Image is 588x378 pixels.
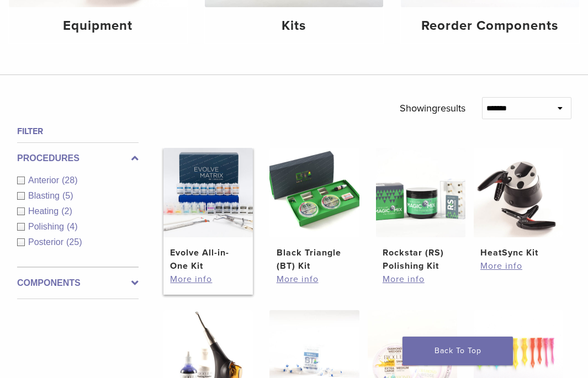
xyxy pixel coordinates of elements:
span: Heating [28,206,61,216]
a: More info [170,273,246,286]
h2: Rockstar (RS) Polishing Kit [383,246,459,273]
h2: Black Triangle (BT) Kit [277,246,353,273]
label: Procedures [17,152,139,165]
h2: HeatSync Kit [480,246,557,259]
label: Components [17,276,139,290]
img: Evolve All-in-One Kit [163,148,253,237]
h4: Filter [17,125,139,138]
h4: Kits [214,16,374,36]
span: (5) [62,191,73,200]
p: Showing results [400,97,465,120]
h4: Reorder Components [410,16,570,36]
span: Blasting [28,191,62,200]
span: (25) [66,237,82,247]
img: Rockstar (RS) Polishing Kit [376,148,465,237]
a: More info [480,259,557,273]
img: Black Triangle (BT) Kit [269,148,359,237]
a: Back To Top [402,337,513,365]
span: Posterior [28,237,66,247]
a: Black Triangle (BT) KitBlack Triangle (BT) Kit [269,148,359,273]
a: More info [383,273,459,286]
span: (4) [67,222,78,231]
a: Evolve All-in-One KitEvolve All-in-One Kit [163,148,253,273]
h4: Equipment [18,16,178,36]
a: More info [277,273,353,286]
span: (28) [62,175,77,185]
a: HeatSync KitHeatSync Kit [474,148,563,259]
span: Anterior [28,175,62,185]
a: Rockstar (RS) Polishing KitRockstar (RS) Polishing Kit [376,148,465,273]
h2: Evolve All-in-One Kit [170,246,246,273]
img: HeatSync Kit [474,148,563,237]
span: Polishing [28,222,67,231]
span: (2) [61,206,72,216]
